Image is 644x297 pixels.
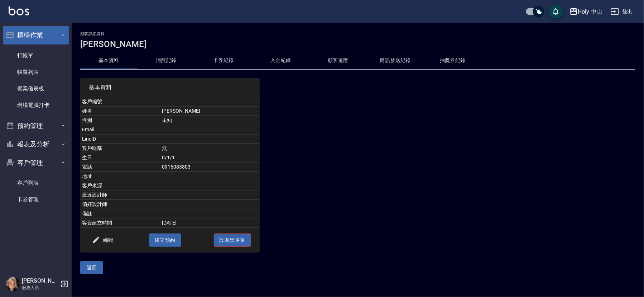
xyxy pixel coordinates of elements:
button: 返回 [80,261,103,274]
button: 客戶管理 [3,154,69,172]
td: [PERSON_NAME] [160,107,259,116]
div: Holy 中山 [578,7,602,16]
td: 電話 [80,162,160,172]
td: 客戶來源 [80,181,160,190]
td: 客戶暱稱 [80,144,160,153]
button: 消費記錄 [138,52,195,69]
td: Email [80,125,160,135]
button: Holy 中山 [567,4,605,19]
td: 未知 [160,116,259,125]
button: 編輯 [89,234,116,247]
h3: [PERSON_NAME] [80,39,635,49]
img: Logo [9,6,29,15]
span: 基本資料 [89,84,251,91]
button: 櫃檯作業 [3,26,69,44]
td: 性別 [80,116,160,125]
img: Person [6,277,20,291]
td: 生日 [80,153,160,162]
a: 客戶列表 [3,175,69,191]
a: 營業儀表板 [3,80,69,97]
button: 報表及分析 [3,135,69,154]
button: 入金紀錄 [252,52,309,69]
td: 姓名 [80,107,160,116]
td: 偏好設計師 [80,200,160,209]
button: 卡券紀錄 [195,52,252,69]
td: 客戶編號 [80,97,160,107]
h2: 顧客詳細資料 [80,32,635,36]
button: 預約管理 [3,117,69,135]
button: save [549,4,563,19]
a: 打帳單 [3,47,69,64]
a: 現場電腦打卡 [3,97,69,113]
button: 建立預約 [149,234,181,247]
a: 卡券管理 [3,191,69,208]
td: 地址 [80,172,160,181]
button: 設為黑名單 [214,234,251,247]
td: 客資建立時間 [80,218,160,228]
a: 帳單列表 [3,64,69,80]
td: 0916083803 [160,162,259,172]
button: 抽獎券紀錄 [424,52,481,69]
td: LineID [80,135,160,144]
td: [DATE] [160,218,259,228]
button: 登出 [608,5,635,18]
td: 備註 [80,209,160,218]
h5: [PERSON_NAME] [22,277,58,284]
td: 無 [160,144,259,153]
p: 服務人員 [22,284,58,291]
button: 基本資料 [80,52,138,69]
button: 顧客追蹤 [309,52,367,69]
td: 最近設計師 [80,190,160,200]
button: 簡訊發送紀錄 [367,52,424,69]
td: 0/1/1 [160,153,259,162]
